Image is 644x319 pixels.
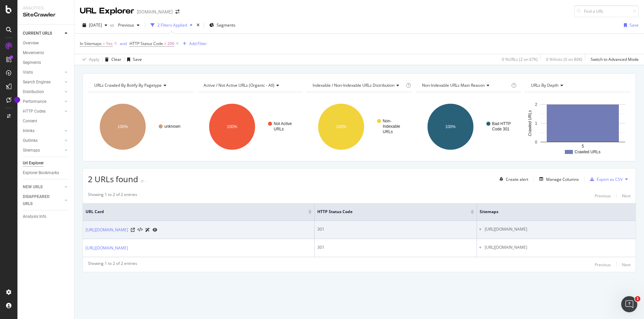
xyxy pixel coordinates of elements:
text: 2 [535,102,537,107]
div: Distribution [23,88,44,95]
div: CURRENT URLS [23,30,52,37]
button: 2 Filters Applied [148,20,195,31]
text: Not Active [274,121,292,126]
div: Tooltip anchor [14,97,20,103]
button: Previous [595,261,611,269]
a: [URL][DOMAIN_NAME] [86,227,128,233]
button: View HTML Source [138,228,143,232]
div: - [145,178,146,184]
text: Code 301 [492,127,509,131]
div: Save [133,56,142,62]
svg: A chart. [88,97,194,156]
span: URL Card [86,209,307,215]
span: URLs by Depth [531,82,558,88]
iframe: Intercom live chat [621,296,637,312]
button: Export as CSV [587,174,623,185]
div: 0 % Visits ( 0 on 80K ) [546,56,582,62]
text: 100% [227,124,237,129]
span: Sitemaps [480,209,623,215]
div: Next [622,193,631,199]
span: Yes [106,39,113,48]
span: Indexable / Non-Indexable URLs distribution [313,82,394,88]
a: Inlinks [23,127,63,134]
a: CURRENT URLS [23,30,63,37]
a: AI Url Details [145,226,150,233]
text: Crawled URLs [528,110,532,136]
button: Apply [80,54,99,65]
li: [URL][DOMAIN_NAME] [485,226,633,232]
div: A chart. [197,97,303,156]
div: Export as CSV [597,176,623,182]
span: 1 [635,296,640,302]
div: Sitemaps [23,147,40,154]
input: Find a URL [574,5,639,17]
div: NEW URLS [23,184,43,191]
div: and [120,41,127,46]
span: Previous [115,22,134,28]
h4: Non-Indexable URLs Main Reason [421,80,510,91]
div: Explorer Bookmarks [23,169,59,176]
a: Visit Online Page [131,228,135,232]
text: Indexable [383,124,400,129]
button: and [120,40,127,47]
h4: Indexable / Non-Indexable URLs Distribution [311,80,405,91]
div: Showing 1 to 2 of 2 entries [88,261,137,269]
text: Bad HTTP [492,121,511,126]
a: DISAPPEARED URLS [23,193,63,207]
button: Segments [207,20,238,31]
a: Segments [23,59,69,66]
a: NEW URLS [23,184,63,191]
span: ≠ [164,41,166,46]
div: Showing 1 to 2 of 2 entries [88,192,137,200]
div: 301 [317,244,474,250]
div: Create alert [506,176,528,182]
button: Save [621,20,639,31]
div: Outlinks [23,137,38,144]
a: Search Engines [23,79,63,86]
a: Content [23,118,69,125]
text: 0 [535,140,537,145]
div: 301 [317,226,474,232]
div: Inlinks [23,127,35,134]
div: Performance [23,98,46,105]
svg: A chart. [306,97,412,156]
a: Sitemaps [23,147,63,154]
div: Manage Columns [546,176,579,182]
div: Analysis Info [23,213,46,220]
span: Segments [217,22,235,28]
span: = [103,41,105,46]
li: [URL][DOMAIN_NAME] [485,244,633,250]
span: Active / Not Active URLs (organic - all) [204,82,274,88]
text: 5 [582,144,584,149]
div: Switch to Advanced Mode [591,56,639,62]
button: Save [124,54,142,65]
a: Movements [23,49,69,56]
button: Clear [102,54,121,65]
svg: A chart. [525,97,631,156]
button: Next [622,261,631,269]
svg: A chart. [416,97,522,156]
text: Non- [383,119,391,123]
button: Next [622,192,631,200]
span: HTTP Status Code [129,41,163,46]
div: Next [622,262,631,268]
div: URL Explorer [80,5,134,17]
div: SiteCrawler [23,11,69,19]
text: Crawled URLs [575,150,600,154]
a: Url Explorer [23,160,69,167]
span: 200 [167,39,174,48]
span: URLs Crawled By Botify By pagetype [94,82,162,88]
span: Non-Indexable URLs Main Reason [422,82,485,88]
button: Create alert [497,174,528,185]
div: Save [630,22,639,28]
div: Search Engines [23,79,51,86]
a: Outlinks [23,137,63,144]
div: Url Explorer [23,160,44,167]
a: HTTP Codes [23,108,63,115]
a: Distribution [23,88,63,95]
text: 100% [118,124,128,129]
div: 2 Filters Applied [157,22,187,28]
